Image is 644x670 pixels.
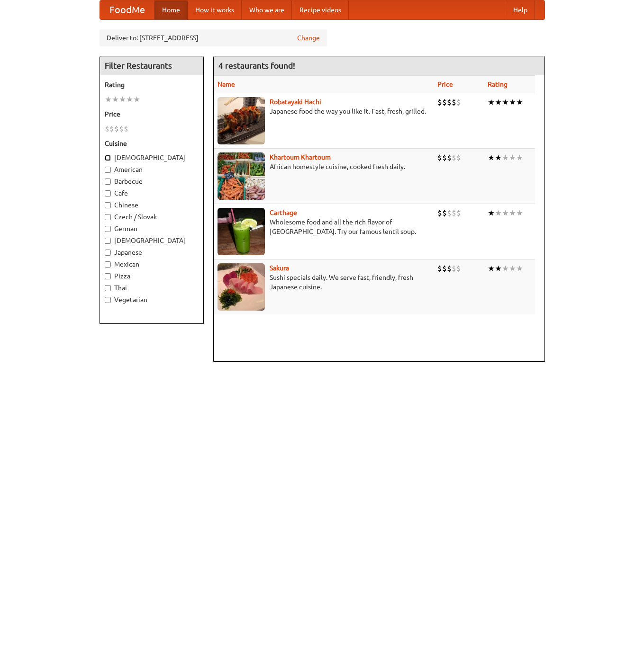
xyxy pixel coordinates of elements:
li: ★ [119,94,126,105]
li: ★ [509,152,516,163]
li: $ [437,208,442,218]
div: Deliver to: [STREET_ADDRESS] [100,29,327,46]
li: $ [456,97,461,107]
a: Recipe videos [292,0,349,19]
li: ★ [516,263,523,274]
input: Chinese [105,202,111,208]
label: [DEMOGRAPHIC_DATA] [105,236,199,245]
input: Czech / Slovak [105,214,111,220]
li: ★ [495,152,502,163]
label: German [105,224,199,233]
h4: Filter Restaurants [100,56,203,75]
label: Japanese [105,248,199,257]
li: $ [447,152,452,163]
a: Price [437,80,453,88]
input: Cafe [105,190,111,197]
li: ★ [516,152,523,163]
input: [DEMOGRAPHIC_DATA] [105,238,111,244]
img: robatayaki.jpg [218,97,265,144]
input: Mexican [105,261,111,268]
li: ★ [112,94,119,105]
li: ★ [516,208,523,218]
label: [DEMOGRAPHIC_DATA] [105,153,199,162]
li: $ [447,208,452,218]
label: Vegetarian [105,295,199,304]
li: $ [452,97,456,107]
h5: Cuisine [105,139,199,148]
li: $ [442,263,447,274]
li: $ [447,97,452,107]
a: Who we are [242,0,292,19]
img: carthage.jpg [218,208,265,255]
li: $ [452,208,456,218]
li: $ [437,97,442,107]
p: Sushi specials daily. We serve fast, friendly, fresh Japanese cuisine. [218,273,430,292]
li: $ [452,263,456,274]
li: ★ [488,97,495,107]
label: Cafe [105,188,199,198]
li: $ [105,124,109,134]
li: ★ [105,94,112,105]
label: Chinese [105,200,199,210]
li: ★ [495,97,502,107]
a: How it works [188,0,242,19]
li: $ [452,152,456,163]
h5: Price [105,109,199,119]
h5: Rating [105,80,199,89]
li: ★ [495,208,502,218]
a: Home [154,0,188,19]
a: Name [218,80,235,88]
li: ★ [495,263,502,274]
a: FoodMe [100,0,154,19]
a: Sakura [270,264,289,272]
input: Japanese [105,250,111,256]
img: sakura.jpg [218,263,265,311]
li: $ [442,208,447,218]
li: ★ [509,97,516,107]
li: ★ [502,152,509,163]
li: $ [442,152,447,163]
label: Barbecue [105,177,199,186]
li: $ [119,124,124,134]
li: $ [442,97,447,107]
li: $ [456,208,461,218]
li: $ [447,263,452,274]
li: ★ [502,97,509,107]
label: American [105,165,199,174]
p: African homestyle cuisine, cooked fresh daily. [218,162,430,171]
p: Wholesome food and all the rich flavor of [GEOGRAPHIC_DATA]. Try our famous lentil soup. [218,217,430,236]
input: [DEMOGRAPHIC_DATA] [105,155,111,161]
p: Japanese food the way you like it. Fast, fresh, grilled. [218,107,430,116]
li: $ [456,263,461,274]
a: Robatayaki Hachi [270,98,321,106]
li: $ [124,124,128,134]
label: Pizza [105,271,199,281]
li: $ [114,124,119,134]
li: ★ [509,263,516,274]
label: Czech / Slovak [105,212,199,222]
input: Pizza [105,273,111,279]
a: Carthage [270,209,297,216]
label: Thai [105,283,199,293]
input: German [105,226,111,232]
li: ★ [488,263,495,274]
a: Khartoum Khartoum [270,153,331,161]
li: ★ [488,208,495,218]
li: ★ [502,263,509,274]
li: $ [437,152,442,163]
input: American [105,167,111,173]
a: Change [297,33,320,43]
ng-pluralize: 4 restaurants found! [218,61,295,70]
li: ★ [502,208,509,218]
li: ★ [133,94,140,105]
li: $ [109,124,114,134]
input: Barbecue [105,179,111,185]
li: $ [456,152,461,163]
li: ★ [126,94,133,105]
a: Help [506,0,535,19]
input: Thai [105,285,111,291]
